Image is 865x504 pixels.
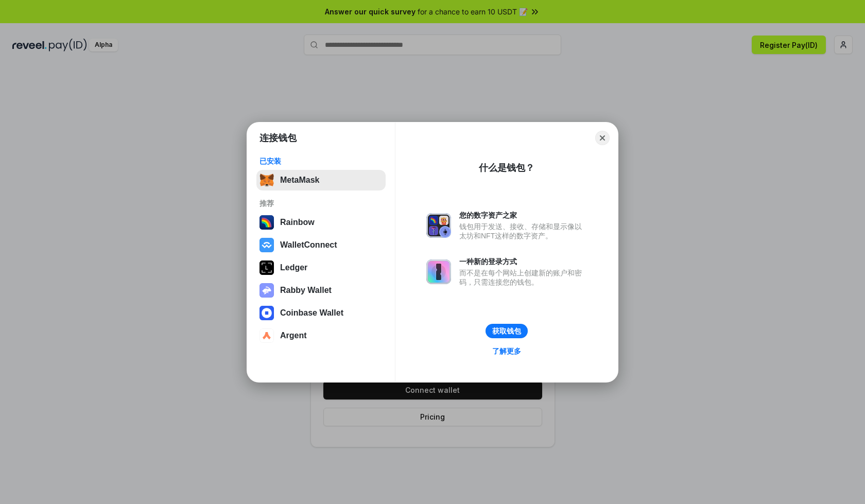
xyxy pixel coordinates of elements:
[280,331,307,340] div: Argent
[256,303,386,323] button: Coinbase Wallet
[259,132,297,144] h1: 连接钱包
[486,324,528,338] button: 获取钱包
[259,157,383,166] div: 已安装
[280,218,315,227] div: Rainbow
[459,268,587,287] div: 而不是在每个网站上创建新的账户和密码，只需连接您的钱包。
[595,131,610,145] button: Close
[459,257,587,266] div: 一种新的登录方式
[259,173,274,187] img: svg+xml,%3Csvg%20fill%3D%22none%22%20height%3D%2233%22%20viewBox%3D%220%200%2035%2033%22%20width%...
[259,283,274,298] img: svg+xml,%3Csvg%20xmlns%3D%22http%3A%2F%2Fwww.w3.org%2F2000%2Fsvg%22%20fill%3D%22none%22%20viewBox...
[256,212,386,233] button: Rainbow
[259,328,274,343] img: svg+xml,%3Csvg%20width%3D%2228%22%20height%3D%2228%22%20viewBox%3D%220%200%2028%2028%22%20fill%3D...
[280,263,307,272] div: Ledger
[259,238,274,252] img: svg+xml,%3Csvg%20width%3D%2228%22%20height%3D%2228%22%20viewBox%3D%220%200%2028%2028%22%20fill%3D...
[459,211,587,220] div: 您的数字资产之家
[280,308,343,318] div: Coinbase Wallet
[492,326,521,336] div: 获取钱包
[256,280,386,301] button: Rabby Wallet
[280,240,337,250] div: WalletConnect
[426,213,451,238] img: svg+xml,%3Csvg%20xmlns%3D%22http%3A%2F%2Fwww.w3.org%2F2000%2Fsvg%22%20fill%3D%22none%22%20viewBox...
[256,257,386,278] button: Ledger
[259,260,274,275] img: svg+xml,%3Csvg%20xmlns%3D%22http%3A%2F%2Fwww.w3.org%2F2000%2Fsvg%22%20width%3D%2228%22%20height%3...
[479,162,534,174] div: 什么是钱包？
[426,259,451,284] img: svg+xml,%3Csvg%20xmlns%3D%22http%3A%2F%2Fwww.w3.org%2F2000%2Fsvg%22%20fill%3D%22none%22%20viewBox...
[459,222,587,240] div: 钱包用于发送、接收、存储和显示像以太坊和NFT这样的数字资产。
[259,306,274,320] img: svg+xml,%3Csvg%20width%3D%2228%22%20height%3D%2228%22%20viewBox%3D%220%200%2028%2028%22%20fill%3D...
[259,215,274,230] img: svg+xml,%3Csvg%20width%3D%22120%22%20height%3D%22120%22%20viewBox%3D%220%200%20120%20120%22%20fil...
[280,176,319,185] div: MetaMask
[256,325,386,346] button: Argent
[486,344,527,358] a: 了解更多
[256,170,386,190] button: MetaMask
[492,346,521,356] div: 了解更多
[259,199,383,208] div: 推荐
[280,286,332,295] div: Rabby Wallet
[256,235,386,255] button: WalletConnect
